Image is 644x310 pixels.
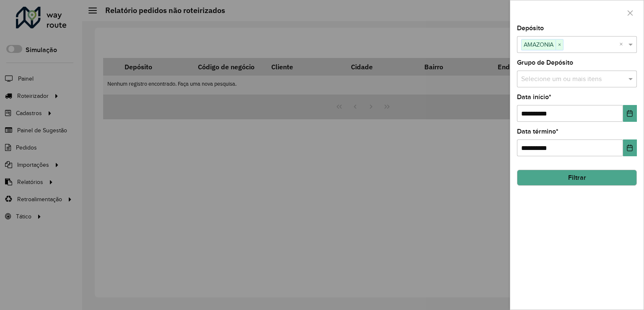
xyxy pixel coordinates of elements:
[623,139,637,156] button: Choose Date
[619,39,626,50] span: Clear all
[623,105,637,122] button: Choose Date
[517,126,558,137] label: Data término
[517,58,573,68] label: Grupo de Depósito
[517,170,637,186] button: Filtrar
[522,39,556,50] span: AMAZONIA
[556,40,563,50] span: ×
[517,92,551,102] label: Data início
[517,23,544,33] label: Depósito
